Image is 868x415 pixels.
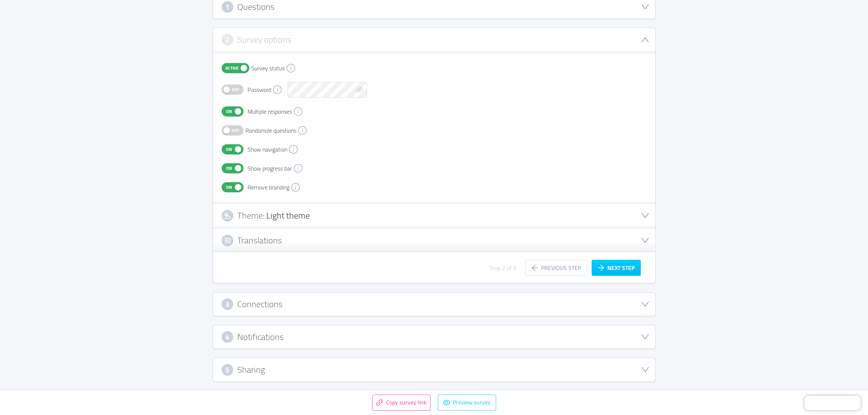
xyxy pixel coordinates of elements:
span: Multiple responses [248,107,292,116]
i: icon: info-circle [298,126,307,135]
span: Randomize questions [246,126,297,135]
span: Password [248,85,272,94]
div: icon: downTheme:Light theme [213,204,655,227]
h3: Questions [238,3,275,11]
div: icon: downTranslations [213,229,655,252]
i: icon: info-circle [291,183,300,192]
span: 5 [225,366,229,374]
h3: Translations [238,236,282,244]
span: Show navigation [248,145,288,154]
span: On [224,164,234,173]
div: Step 2 of 5 [490,263,517,272]
i: icon: down [641,35,650,44]
iframe: Chatra live chat [805,396,861,410]
i: icon: bg-colors [224,212,231,219]
i: icon: down [641,300,650,309]
i: icon: info-circle [289,145,298,154]
button: icon: arrow-leftPrevious step [525,260,587,276]
span: Show progress bar [248,164,292,173]
button: icon: eyePreview survey [438,395,496,411]
h3: Notifications [238,333,284,341]
button: icon: linkCopy survey link [372,395,431,411]
span: Off [231,126,241,135]
i: icon: down [641,236,650,245]
span: Off [231,85,241,94]
span: Survey status [252,64,285,73]
span: Theme: [238,207,265,224]
span: 3 [225,300,229,308]
i: icon: eye-invisible [357,86,363,93]
span: 2 [225,36,229,44]
span: Light theme [266,207,310,224]
i: icon: down [641,211,650,220]
button: icon: arrow-rightNext step [592,260,641,276]
span: Remove branding [248,183,290,192]
span: On [224,183,234,192]
i: icon: info-circle [294,164,303,173]
span: 1 [225,3,229,11]
i: icon: info-circle [287,64,295,73]
i: icon: down [641,333,650,341]
span: On [224,145,234,154]
i: icon: down [641,365,650,374]
i: icon: down [641,3,650,11]
span: Active [224,63,240,73]
h3: Sharing [238,366,265,374]
i: icon: info-circle [273,85,282,94]
span: On [224,107,234,116]
i: icon: info-circle [294,107,303,116]
span: 4 [225,333,229,341]
h3: Connections [238,300,283,308]
h3: Survey options [238,36,292,44]
i: icon: zhihu [224,237,231,244]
